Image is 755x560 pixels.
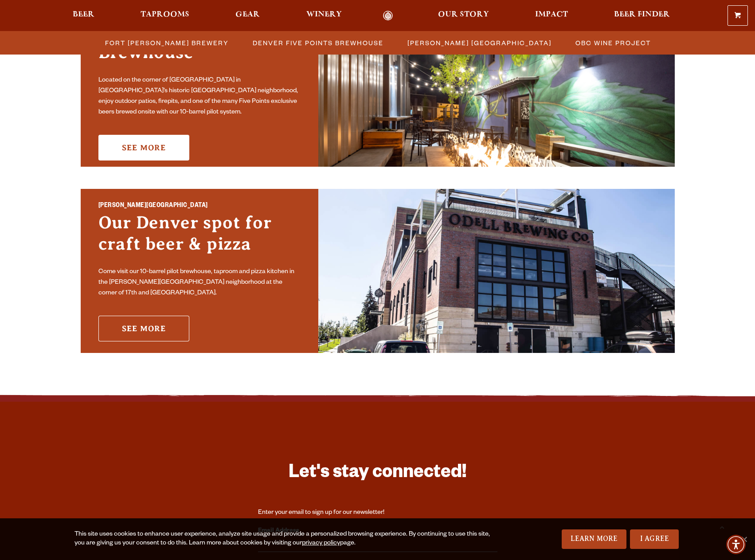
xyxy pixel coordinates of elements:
[98,212,301,263] h3: Our Denver spot for craft beer & pizza
[529,11,574,21] a: Impact
[306,11,342,18] span: Winery
[258,509,497,517] div: Enter your email to sign up for our newsletter!
[98,316,189,341] a: See More
[235,11,260,18] span: Gear
[301,11,348,21] a: Winery
[575,36,651,49] span: OBC Wine Project
[407,36,552,49] span: [PERSON_NAME] [GEOGRAPHIC_DATA]
[98,75,301,118] p: Located on the corner of [GEOGRAPHIC_DATA] in [GEOGRAPHIC_DATA]’s historic [GEOGRAPHIC_DATA] neig...
[438,11,489,18] span: Our Story
[570,36,655,49] a: OBC Wine Project
[247,36,388,49] a: Denver Five Points Brewhouse
[614,11,670,18] span: Beer Finder
[98,267,301,299] p: Come visit our 10-barrel pilot brewhouse, taproom and pizza kitchen in the [PERSON_NAME][GEOGRAPH...
[105,36,229,49] span: Fort [PERSON_NAME] Brewery
[402,36,556,49] a: [PERSON_NAME] [GEOGRAPHIC_DATA]
[372,11,405,21] a: Odell Home
[253,36,383,49] span: Denver Five Points Brewhouse
[98,135,189,161] a: See More
[100,36,233,49] a: Fort [PERSON_NAME] Brewery
[562,529,627,549] a: Learn More
[98,200,301,212] h2: [PERSON_NAME][GEOGRAPHIC_DATA]
[726,535,746,554] div: Accessibility Menu
[74,530,501,548] div: This site uses cookies to enhance user experience, analyze site usage and provide a personalized ...
[302,540,340,547] a: privacy policy
[318,3,675,167] img: Promo Card Aria Label'
[630,529,679,549] a: I Agree
[135,11,195,21] a: Taprooms
[73,11,94,18] span: Beer
[141,11,189,18] span: Taprooms
[318,189,675,353] img: Sloan’s Lake Brewhouse'
[230,11,266,21] a: Gear
[67,11,100,21] a: Beer
[608,11,676,21] a: Beer Finder
[432,11,495,21] a: Our Story
[711,516,733,538] a: Scroll to top
[535,11,568,18] span: Impact
[258,461,497,487] h3: Let's stay connected!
